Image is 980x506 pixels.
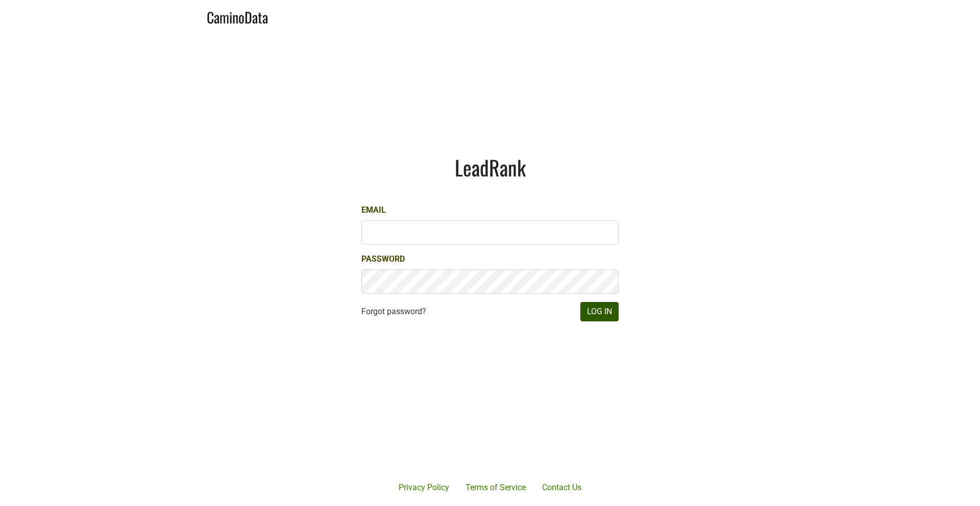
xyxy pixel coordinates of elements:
a: CaminoData [207,4,268,28]
h1: LeadRank [361,155,619,180]
label: Password [361,253,405,265]
a: Privacy Policy [390,477,457,498]
a: Contact Us [534,477,590,498]
a: Forgot password? [361,306,426,318]
a: Terms of Service [457,477,534,498]
button: Log In [580,302,619,321]
label: Email [361,204,386,216]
